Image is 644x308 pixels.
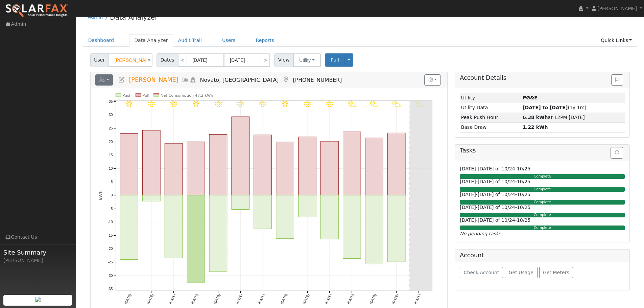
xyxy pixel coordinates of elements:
[460,166,625,172] h6: [DATE]-[DATE] of 10/24-10/25
[5,4,69,18] img: SolarFax
[122,93,132,98] text: Push
[596,34,637,47] a: Quick Links
[232,117,249,195] rect: onclick=""
[237,100,244,107] i: 9/28 - Clear
[304,100,311,107] i: 10/01 - Clear
[108,287,113,291] text: -35
[261,53,270,67] a: >
[611,147,623,159] button: Refresh
[109,53,152,67] input: Select a User
[460,231,501,236] i: No pending tasks
[3,257,72,264] div: [PERSON_NAME]
[460,174,625,179] div: Complete
[187,142,205,195] rect: onclick=""
[460,217,625,223] h6: [DATE]-[DATE] of 10/24-10/25
[274,53,293,67] span: View
[109,153,113,157] text: 15
[460,205,625,210] h6: [DATE]-[DATE] of 10/24-10/25
[215,100,222,107] i: 9/27 - Clear
[460,252,484,259] h5: Account
[191,293,198,305] text: [DATE]
[187,195,205,282] rect: onclick=""
[327,100,333,107] i: 10/02 - Clear
[148,100,155,107] i: 9/24 - Clear
[108,247,113,251] text: -20
[414,293,422,305] text: [DATE]
[523,95,538,100] strong: ID: 17379091, authorized: 10/07/25
[109,99,113,103] text: 35
[170,100,177,107] i: 9/25 - Clear
[460,192,625,197] h6: [DATE]-[DATE] of 10/24-10/25
[523,105,587,110] span: (1y 1m)
[142,93,149,98] text: Pull
[109,113,113,117] text: 30
[260,100,266,107] i: 9/29 - Clear
[460,93,521,103] td: Utility
[110,207,113,210] text: -5
[193,100,199,107] i: 9/26 - Clear
[302,293,310,305] text: [DATE]
[165,143,183,195] rect: onclick=""
[276,195,294,239] rect: onclick=""
[597,6,637,11] span: [PERSON_NAME]
[111,193,113,197] text: 0
[142,195,160,201] rect: onclick=""
[370,100,379,107] i: 10/04 - PartlyCloudy
[35,297,41,302] img: retrieve
[460,147,625,154] h5: Tasks
[460,74,625,81] h5: Account Details
[108,234,113,237] text: -15
[200,77,279,83] span: Novato, [GEOGRAPHIC_DATA]
[523,124,548,130] strong: 1.22 kWh
[365,138,383,195] rect: onclick=""
[90,53,109,67] span: User
[523,115,548,120] strong: 6.38 kWh
[129,76,178,83] span: [PERSON_NAME]
[120,195,138,259] rect: onclick=""
[282,100,289,107] i: 9/30 - Clear
[321,141,339,195] rect: onclick=""
[178,53,187,67] a: <
[111,180,113,184] text: 5
[109,167,113,170] text: 10
[189,76,197,83] a: Login As (last Never)
[161,93,213,98] text: Net Consumption 47.2 kWh
[254,135,272,195] rect: onclick=""
[460,200,625,205] div: Complete
[299,137,316,195] rect: onclick=""
[460,113,521,122] td: Peak Push Hour
[460,187,625,192] div: Complete
[118,76,125,83] a: Edit User (38410)
[321,195,339,239] rect: onclick=""
[523,105,568,110] strong: [DATE] to [DATE]
[343,195,361,259] rect: onclick=""
[388,133,406,195] rect: onclick=""
[157,53,178,67] span: Dates
[460,179,625,185] h6: [DATE]-[DATE] of 10/24-10/25
[110,13,158,21] a: Data Analyzer
[460,103,521,113] td: Utility Data
[539,267,573,278] button: Get Meters
[254,195,272,229] rect: onclick=""
[173,34,207,47] a: Audit Trail
[460,213,625,217] div: Complete
[98,190,103,200] text: kWh
[258,293,265,305] text: [DATE]
[213,293,221,305] text: [DATE]
[331,57,339,63] span: Pull
[280,293,288,305] text: [DATE]
[348,100,356,107] i: 10/03 - PartlyCloudy
[293,53,321,67] button: Utility
[343,132,361,195] rect: onclick=""
[129,34,173,47] a: Data Analyzer
[109,126,113,130] text: 25
[108,260,113,264] text: -25
[282,76,289,83] a: Map
[108,220,113,224] text: -10
[369,293,377,305] text: [DATE]
[142,130,160,195] rect: onclick=""
[251,34,279,47] a: Reports
[325,293,332,305] text: [DATE]
[276,142,294,195] rect: onclick=""
[299,195,316,217] rect: onclick=""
